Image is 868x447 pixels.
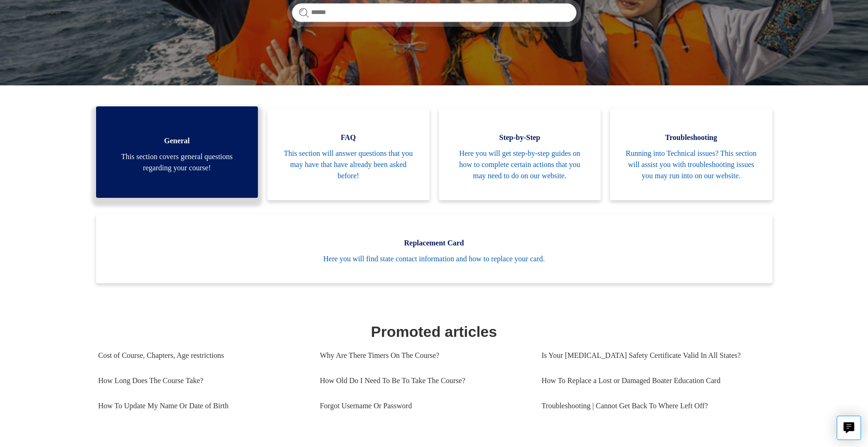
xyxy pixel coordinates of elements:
span: This section covers general questions regarding your course! [110,151,244,174]
span: This section will answer questions that you may have that have already been asked before! [281,148,416,182]
a: General This section covers general questions regarding your course! [96,106,258,198]
button: Live chat [837,416,861,440]
a: Troubleshooting Running into Technical issues? This section will assist you with troubleshooting ... [610,109,772,200]
span: General [110,135,244,147]
a: How Old Do I Need To Be To Take The Course? [320,368,528,393]
span: Here you will find state contact information and how to replace your card. [110,253,758,265]
a: How To Replace a Lost or Damaged Boater Education Card [542,368,763,393]
a: FAQ This section will answer questions that you may have that have already been asked before! [267,109,430,200]
a: Troubleshooting | Cannot Get Back To Where Left Off? [542,393,763,419]
span: Troubleshooting [624,132,758,143]
span: Replacement Card [110,237,758,249]
span: Step-by-Step [453,132,587,143]
a: How To Update My Name Or Date of Birth [98,393,306,419]
input: Search [292,3,576,22]
span: Running into Technical issues? This section will assist you with troubleshooting issues you may r... [624,148,758,182]
span: Here you will get step-by-step guides on how to complete certain actions that you may need to do ... [453,148,587,182]
a: How Long Does The Course Take? [98,368,306,393]
a: Cost of Course, Chapters, Age restrictions [98,343,306,368]
a: Why Are There Timers On The Course? [320,343,528,368]
a: Forgot Username Or Password [320,393,528,419]
a: Replacement Card Here you will find state contact information and how to replace your card. [96,214,772,283]
span: FAQ [281,132,416,143]
a: Step-by-Step Here you will get step-by-step guides on how to complete certain actions that you ma... [439,109,601,200]
h1: Promoted articles [98,321,770,343]
a: Is Your [MEDICAL_DATA] Safety Certificate Valid In All States? [542,343,763,368]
